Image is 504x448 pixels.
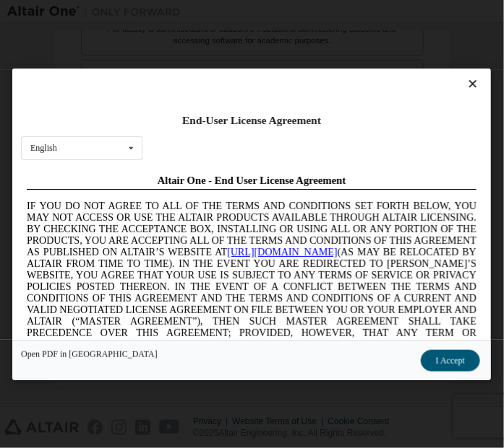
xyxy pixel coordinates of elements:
span: Altair One - End User License Agreement [137,6,325,17]
a: Open PDF in [GEOGRAPHIC_DATA] [21,349,158,358]
button: I Accept [421,349,480,371]
span: IF YOU DO NOT AGREE TO ALL OF THE TERMS AND CONDITIONS SET FORTH BELOW, YOU MAY NOT ACCESS OR USE... [6,32,456,193]
a: [URL][DOMAIN_NAME] [206,78,316,89]
div: English [30,144,57,152]
div: End-User License Agreement [21,113,482,128]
